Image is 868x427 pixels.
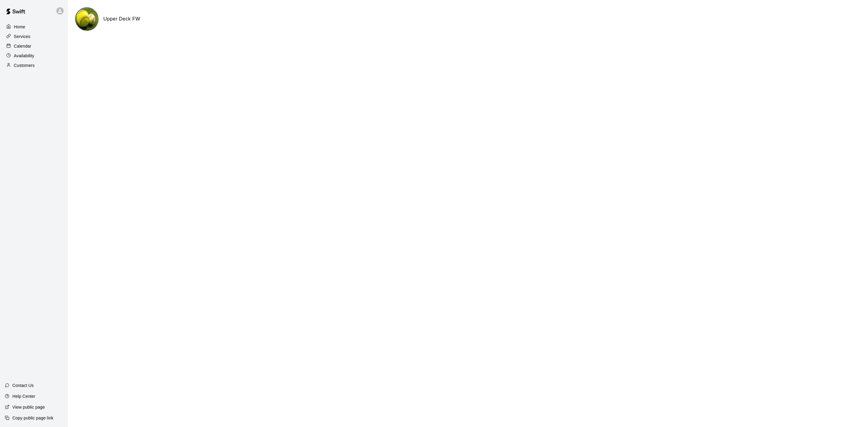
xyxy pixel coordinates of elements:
[5,32,63,41] a: Services
[14,43,31,49] p: Calendar
[12,393,35,399] p: Help Center
[14,53,34,59] p: Availability
[12,404,45,410] p: View public page
[12,382,34,388] p: Contact Us
[14,62,35,68] p: Customers
[76,8,99,31] img: Upper Deck FW logo
[5,22,63,31] a: Home
[103,15,140,23] h6: Upper Deck FW
[5,51,63,60] a: Availability
[14,24,25,30] p: Home
[12,415,53,421] p: Copy public page link
[5,42,63,51] a: Calendar
[5,61,63,70] a: Customers
[14,33,30,39] p: Services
